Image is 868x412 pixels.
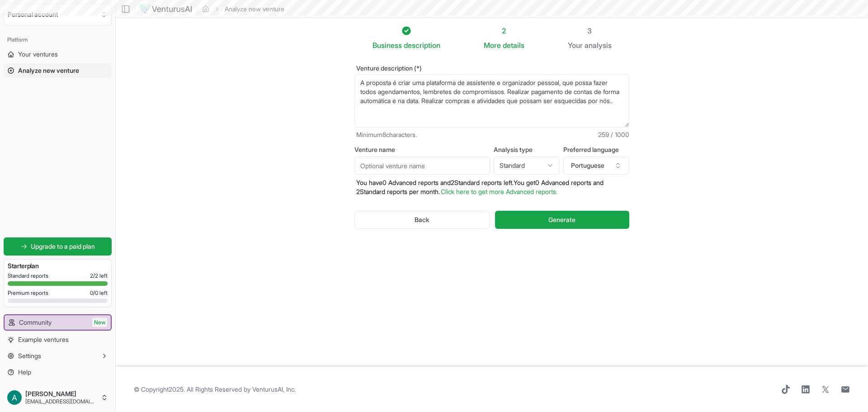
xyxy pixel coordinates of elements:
[484,40,501,51] span: More
[598,130,629,139] span: 259 / 1000
[568,40,583,51] span: Your
[7,390,22,405] img: ACg8ocIdwwQvcWochW6bnlx3KIHOo4oAak6DeF-mBUOkAmW1oA_d_Q=s96-c
[8,272,48,279] span: Standard reports
[4,332,112,347] a: Example ventures
[90,272,108,279] span: 2 / 2 left
[92,318,107,327] span: New
[18,66,79,75] span: Analyze new venture
[252,385,294,393] a: VenturusAI, Inc
[563,156,629,175] button: Portuguese
[18,335,69,344] span: Example ventures
[19,318,52,327] span: Community
[134,385,296,394] span: © Copyright 2025 . All Rights Reserved by .
[25,390,97,398] span: [PERSON_NAME]
[354,65,629,71] label: Venture description (*)
[90,289,108,297] span: 0 / 0 left
[354,211,490,229] button: Back
[5,315,111,330] a: CommunityNew
[354,178,629,196] p: You have 0 Advanced reports and 2 Standard reports left. Y ou get 0 Advanced reports and 2 Standa...
[563,147,629,153] label: Preferred language
[354,156,490,175] input: Optional venture name
[441,188,557,195] a: Click here to get more Advanced reports.
[4,47,112,62] a: Your ventures
[31,242,95,251] span: Upgrade to a paid plan
[494,147,560,153] label: Analysis type
[585,41,612,50] span: analysis
[484,25,524,36] div: 2
[568,25,612,36] div: 3
[4,387,112,408] button: [PERSON_NAME][EMAIL_ADDRESS][DOMAIN_NAME]
[548,215,576,224] span: Generate
[4,237,112,256] a: Upgrade to a paid plan
[25,398,97,405] span: [EMAIL_ADDRESS][DOMAIN_NAME]
[4,349,112,363] button: Settings
[18,351,41,360] span: Settings
[356,130,417,139] span: Minimum 8 characters.
[503,41,524,50] span: details
[4,33,112,47] div: Platform
[495,211,629,229] button: Generate
[4,365,112,379] a: Help
[18,368,31,377] span: Help
[373,40,402,51] span: Business
[8,261,108,270] h3: Starter plan
[8,289,48,297] span: Premium reports
[354,147,490,153] label: Venture name
[4,63,112,78] a: Analyze new venture
[18,50,58,59] span: Your ventures
[404,41,440,50] span: description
